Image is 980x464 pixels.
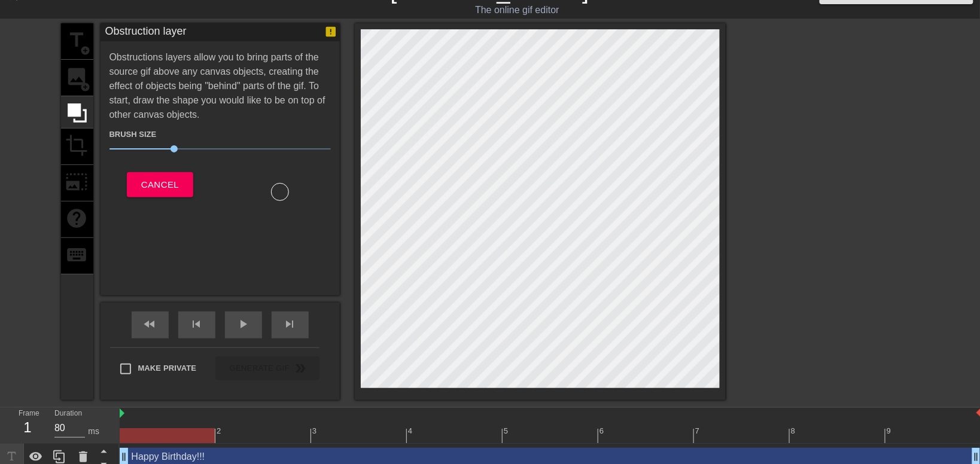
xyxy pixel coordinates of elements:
div: 2 [217,425,223,437]
div: The online gif editor [333,3,702,17]
div: 6 [599,425,606,437]
span: Make Private [138,362,197,374]
span: skip_next [283,317,297,331]
div: 9 [887,425,893,437]
div: Obstructions layers allow you to bring parts of the source gif above any canvas objects, creating... [109,50,331,201]
label: Duration [54,410,82,417]
div: Frame [10,408,45,442]
div: 4 [408,425,415,437]
span: Cancel [141,177,179,193]
div: 7 [695,425,702,437]
span: fast_rewind [143,317,157,331]
div: 8 [791,425,798,437]
div: 1 [19,417,36,438]
div: 5 [504,425,510,437]
span: play_arrow [236,317,251,331]
div: 3 [312,425,319,437]
div: Obstruction layer [105,23,187,41]
span: skip_previous [190,317,204,331]
label: Brush Size [109,129,157,141]
div: ms [88,425,99,438]
span: drag_handle [118,451,130,463]
button: Cancel [127,172,193,197]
